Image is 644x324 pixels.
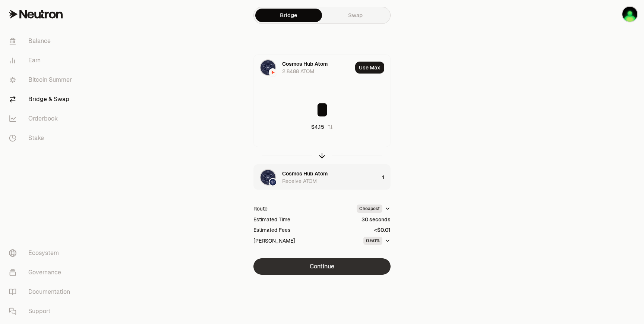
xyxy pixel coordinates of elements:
[269,69,276,76] img: Neutron Logo
[322,9,389,22] a: Swap
[261,170,275,185] img: ATOM Logo
[261,60,275,75] img: ATOM Logo
[253,226,290,234] div: Estimated Fees
[3,90,80,109] a: Bridge & Swap
[254,165,390,190] button: ATOM LogoCosmos Hub LogoCosmos Hub AtomReceive ATOM1
[622,7,637,22] img: Drop UI new
[374,226,391,234] div: <$0.01
[357,205,391,213] button: Cheapest
[253,216,290,223] div: Estimated Time
[362,216,391,223] div: 30 seconds
[3,51,80,70] a: Earn
[3,243,80,263] a: Ecosystem
[3,282,80,302] a: Documentation
[253,258,391,275] button: Continue
[282,60,328,68] div: Cosmos Hub Atom
[363,237,382,245] div: 0.50%
[311,123,333,131] button: $4.15
[3,31,80,51] a: Balance
[282,177,317,185] div: Receive ATOM
[363,237,391,245] button: 0.50%
[254,55,352,80] div: ATOM LogoNeutron LogoCosmos Hub Atom2.8488 ATOM
[255,9,322,22] a: Bridge
[311,123,324,131] div: $4.15
[269,179,276,186] img: Cosmos Hub Logo
[253,205,268,212] div: Route
[3,128,80,148] a: Stake
[253,237,295,244] div: [PERSON_NAME]
[355,62,384,74] button: Use Max
[3,263,80,282] a: Governance
[3,109,80,128] a: Orderbook
[382,165,390,190] div: 1
[282,170,328,177] div: Cosmos Hub Atom
[282,68,314,75] div: 2.8488 ATOM
[254,165,379,190] div: ATOM LogoCosmos Hub LogoCosmos Hub AtomReceive ATOM
[3,302,80,321] a: Support
[3,70,80,90] a: Bitcoin Summer
[357,205,382,213] div: Cheapest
